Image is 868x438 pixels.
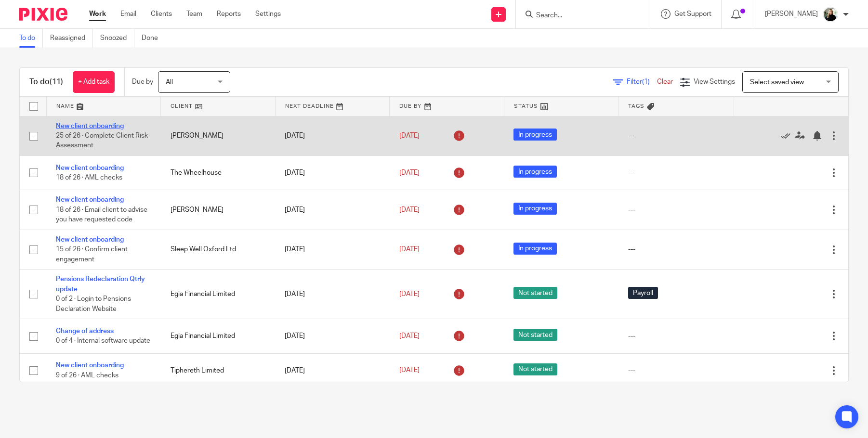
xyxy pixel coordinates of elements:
span: Select saved view [750,79,804,86]
span: In progress [513,166,557,178]
span: Get Support [674,11,711,17]
td: [PERSON_NAME] [161,190,276,230]
span: Tags [628,103,644,109]
a: Settings [255,9,281,19]
a: To do [19,29,43,48]
a: Mark as done [781,131,795,141]
span: 18 of 26 · Email client to advise you have requested code [56,206,147,223]
a: Email [120,9,136,19]
span: [DATE] [399,246,420,253]
span: Not started [513,287,557,299]
a: New client onboarding [56,196,124,203]
a: Pensions Redeclaration Qtrly update [56,276,145,292]
div: --- [628,168,724,178]
div: --- [628,205,724,215]
td: [DATE] [275,353,390,387]
span: [DATE] [399,367,420,374]
td: The Wheelhouse [161,155,276,190]
span: 15 of 26 · Confirm client engagement [56,246,128,263]
td: Tiphereth Limited [161,353,276,387]
td: [DATE] [275,190,390,230]
td: [PERSON_NAME] [161,116,276,155]
a: Change of address [56,328,114,335]
span: In progress [513,129,557,141]
span: 9 of 26 · AML checks [56,372,118,379]
span: [DATE] [399,291,420,297]
span: 0 of 4 · Internal software update [56,337,150,344]
a: Reassigned [50,29,93,48]
span: (1) [642,78,650,85]
a: Clients [151,9,172,19]
td: [DATE] [275,230,390,269]
p: Due by [132,77,153,87]
span: View Settings [694,78,735,85]
td: Egia Financial Limited [161,319,276,353]
span: [DATE] [399,333,420,339]
span: In progress [513,243,557,255]
td: [DATE] [275,319,390,353]
p: [PERSON_NAME] [765,9,818,19]
span: Payroll [628,287,658,299]
img: Pixie [19,8,67,21]
a: Clear [657,78,673,85]
span: All [166,79,173,86]
span: 25 of 26 · Complete Client Risk Assessment [56,132,148,149]
a: New client onboarding [56,165,124,171]
div: --- [628,131,724,141]
td: Sleep Well Oxford Ltd [161,230,276,269]
td: [DATE] [275,155,390,190]
span: In progress [513,203,557,215]
span: [DATE] [399,132,420,139]
span: Not started [513,363,557,375]
a: Done [142,29,165,48]
a: New client onboarding [56,362,124,369]
span: (11) [50,78,63,86]
a: Team [186,9,202,19]
span: 0 of 2 · Login to Pensions Declaration Website [56,296,131,312]
a: New client onboarding [56,123,124,129]
div: --- [628,366,724,375]
span: Filter [627,78,657,85]
a: Work [89,9,106,19]
a: Reports [217,9,241,19]
span: [DATE] [399,206,420,213]
a: Snoozed [100,29,134,48]
td: [DATE] [275,270,390,319]
span: [DATE] [399,169,420,176]
td: [DATE] [275,116,390,155]
td: Egia Financial Limited [161,270,276,319]
span: 18 of 26 · AML checks [56,174,122,181]
span: Not started [513,329,557,341]
input: Search [535,12,622,20]
h1: To do [29,77,63,87]
div: --- [628,331,724,341]
a: + Add task [73,71,115,93]
div: --- [628,245,724,254]
a: New client onboarding [56,236,124,243]
img: %233%20-%20Judi%20-%20HeadshotPro.png [823,7,838,22]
